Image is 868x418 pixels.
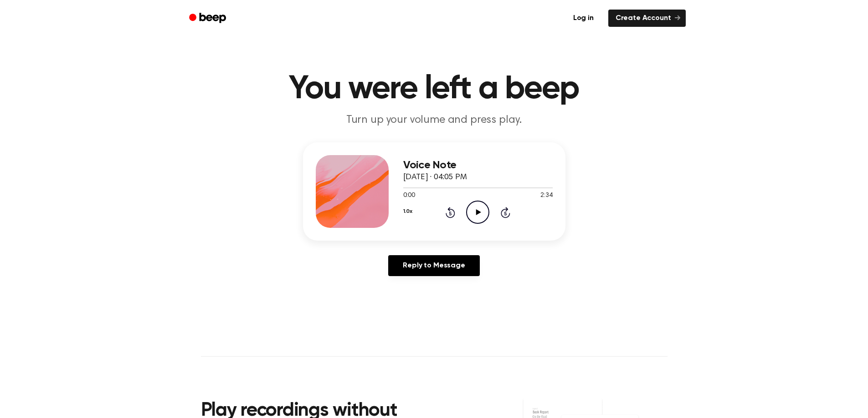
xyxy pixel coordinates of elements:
[403,204,412,219] button: 1.0x
[564,8,603,29] a: Log in
[388,255,479,276] a: Reply to Message
[403,159,553,171] h3: Voice Note
[608,10,686,27] a: Create Account
[540,191,552,201] span: 2:34
[259,113,609,128] p: Turn up your volume and press play.
[403,173,467,181] span: [DATE] · 04:05 PM
[183,10,234,27] a: Beep
[201,73,668,106] h1: You were left a beep
[403,191,415,201] span: 0:00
